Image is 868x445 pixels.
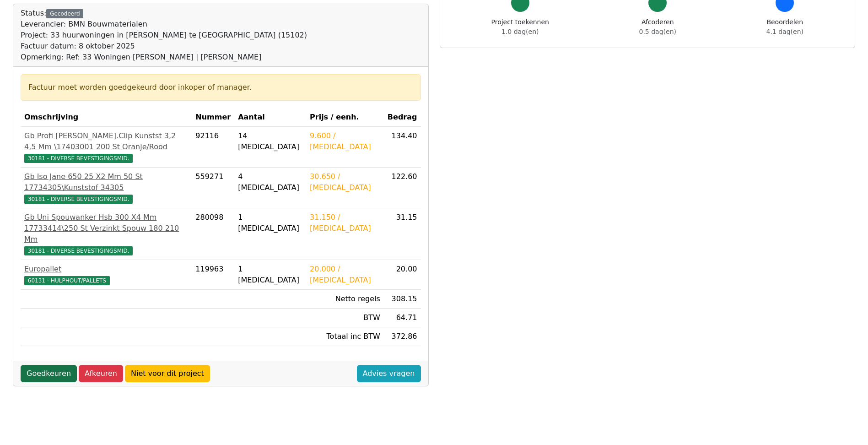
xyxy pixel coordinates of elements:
td: 134.40 [384,127,421,168]
div: 30.650 / [MEDICAL_DATA] [310,171,380,193]
td: 372.86 [384,327,421,346]
td: Netto regels [306,290,384,309]
div: Gb Profi [PERSON_NAME].Clip Kunstst 3,2 4,5 Mm \17403001 200 St Oranje/Rood [24,130,188,152]
div: Opmerking: Ref: 33 Woningen [PERSON_NAME] | [PERSON_NAME] [21,52,307,63]
div: Status: [21,8,307,63]
div: 14 [MEDICAL_DATA] [238,130,302,152]
th: Aantal [234,108,306,127]
a: Niet voor dit project [125,365,210,382]
span: 30181 - DIVERSE BEVESTIGINGSMID. [24,154,133,163]
th: Omschrijving [21,108,192,127]
div: Gb Iso Jane 650 25 X2 Mm 50 St 17734305\Kunststof 34305 [24,171,188,193]
div: Project toekennen [491,17,549,37]
div: Beoordelen [766,17,803,37]
span: 1.0 dag(en) [501,28,539,35]
span: 4.1 dag(en) [766,28,803,35]
div: Afcoderen [639,17,676,37]
a: Europallet60131 - HULPHOUT/PALLETS [24,264,188,286]
td: 64.71 [384,309,421,327]
div: Factuur datum: 8 oktober 2025 [21,41,307,52]
div: Gb Uni Spouwanker Hsb 300 X4 Mm 17733414\250 St Verzinkt Spouw 180 210 Mm [24,212,188,245]
td: BTW [306,309,384,327]
div: Factuur moet worden goedgekeurd door inkoper of manager. [28,82,413,93]
div: Europallet [24,264,188,275]
div: 1 [MEDICAL_DATA] [238,264,302,286]
span: 0.5 dag(en) [639,28,676,35]
th: Prijs / eenh. [306,108,384,127]
div: 31.150 / [MEDICAL_DATA] [310,212,380,234]
a: Goedkeuren [21,365,77,382]
td: 119963 [192,260,234,290]
td: 92116 [192,127,234,168]
td: 31.15 [384,208,421,260]
td: 280098 [192,208,234,260]
div: 9.600 / [MEDICAL_DATA] [310,130,380,152]
a: Advies vragen [357,365,421,382]
div: 20.000 / [MEDICAL_DATA] [310,264,380,286]
div: Project: 33 huurwoningen in [PERSON_NAME] te [GEOGRAPHIC_DATA] (15102) [21,30,307,41]
span: 60131 - HULPHOUT/PALLETS [24,276,110,285]
span: 30181 - DIVERSE BEVESTIGINGSMID. [24,195,133,204]
a: Afkeuren [79,365,123,382]
div: 1 [MEDICAL_DATA] [238,212,302,234]
div: 4 [MEDICAL_DATA] [238,171,302,193]
td: Totaal inc BTW [306,327,384,346]
td: 20.00 [384,260,421,290]
td: 559271 [192,168,234,208]
th: Nummer [192,108,234,127]
td: 122.60 [384,168,421,208]
th: Bedrag [384,108,421,127]
td: 308.15 [384,290,421,309]
div: Gecodeerd [46,9,83,18]
a: Gb Uni Spouwanker Hsb 300 X4 Mm 17733414\250 St Verzinkt Spouw 180 210 Mm30181 - DIVERSE BEVESTIG... [24,212,188,256]
span: 30181 - DIVERSE BEVESTIGINGSMID. [24,246,133,255]
div: Leverancier: BMN Bouwmaterialen [21,19,307,30]
a: Gb Profi [PERSON_NAME].Clip Kunstst 3,2 4,5 Mm \17403001 200 St Oranje/Rood30181 - DIVERSE BEVEST... [24,130,188,163]
a: Gb Iso Jane 650 25 X2 Mm 50 St 17734305\Kunststof 3430530181 - DIVERSE BEVESTIGINGSMID. [24,171,188,204]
